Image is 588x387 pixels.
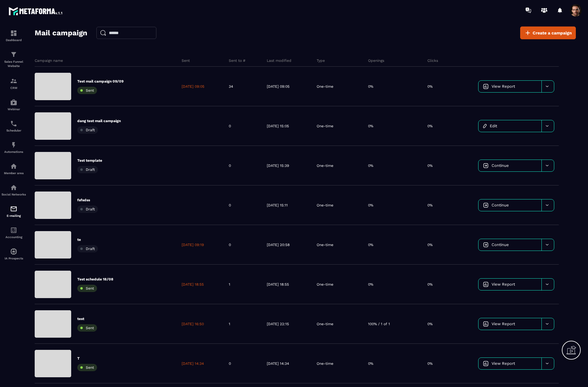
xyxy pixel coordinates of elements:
img: automations [10,99,17,106]
img: icon [483,361,489,366]
p: [DATE] 15:11 [267,203,288,208]
p: 0% [368,124,373,128]
a: View Report [478,279,541,290]
a: Edit [478,120,541,132]
img: icon [483,242,489,248]
p: One-time [317,84,333,89]
span: Sent [86,286,94,290]
p: One-time [317,203,333,208]
p: [DATE] 15:05 [267,124,289,128]
img: icon [483,84,489,89]
p: Last modified [267,58,291,63]
p: Member area [2,171,26,175]
a: automationsautomationsMember area [2,158,26,179]
p: Test template [77,158,102,163]
p: 1 [229,282,230,287]
p: Sales Funnel Website [2,60,26,68]
p: 1 [229,322,230,326]
span: Sent [86,88,94,93]
span: Draft [86,247,95,251]
span: View Report [492,282,515,287]
a: Create a campaign [520,26,576,39]
a: automationsautomationsWebinar [2,94,26,115]
p: 34 [229,84,233,89]
img: accountant [10,227,17,234]
p: 0% [368,203,373,208]
p: 0 [229,203,231,208]
a: Continue [478,239,541,251]
p: One-time [317,282,333,287]
p: [DATE] 09:19 [182,242,204,247]
span: View Report [492,322,515,326]
p: [DATE] 22:15 [267,322,289,326]
p: Sent to # [229,58,245,63]
p: Openings [368,58,384,63]
p: One-time [317,242,333,247]
img: scheduler [10,120,17,127]
p: [DATE] 18:55 [182,282,204,287]
span: Draft [86,207,95,211]
p: 0% [427,163,433,168]
p: One-time [317,163,333,168]
p: Social Networks [2,193,26,196]
img: automations [10,248,17,255]
p: IA Prospects [2,257,26,260]
p: [DATE] 15:39 [267,163,289,168]
p: T [77,356,97,361]
p: Sent [182,58,190,63]
img: automations [10,141,17,149]
img: formation [10,77,17,85]
p: [DATE] 14:34 [182,361,204,366]
img: icon [483,282,489,287]
p: Test schedule 18/08 [77,277,113,282]
img: email [10,205,17,213]
p: 0 [229,242,231,247]
p: 0% [427,322,433,326]
span: Sent [86,365,94,370]
p: [DATE] 16:50 [182,322,204,326]
p: 0% [368,361,373,366]
p: 0 [229,163,231,168]
p: Type [317,58,325,63]
span: Draft [86,167,95,172]
p: Test mail campaign 09/09 [77,79,124,84]
p: 0% [427,84,433,89]
p: 0% [427,282,433,287]
p: One-time [317,124,333,128]
p: [DATE] 14:34 [267,361,289,366]
img: formation [10,51,17,58]
p: [DATE] 09:05 [267,84,290,89]
p: One-time [317,322,333,326]
a: schedulerschedulerScheduler [2,115,26,137]
span: Continue [492,242,509,247]
span: View Report [492,361,515,366]
span: Edit [490,124,497,128]
span: Sent [86,326,94,330]
p: dang test mail campaign [77,118,121,123]
p: 0% [368,242,373,247]
a: Continue [478,160,541,171]
p: [DATE] 18:55 [267,282,289,287]
p: 0% [368,84,373,89]
p: [DATE] 20:58 [267,242,290,247]
p: [DATE] 09:05 [182,84,204,89]
p: 0% [368,163,373,168]
p: Clicks [427,58,438,63]
p: 0 [229,361,231,366]
p: Accounting [2,235,26,239]
span: Draft [86,128,95,132]
p: 0% [427,124,433,128]
p: One-time [317,361,333,366]
a: formationformationSales Funnel Website [2,46,26,73]
img: logo [9,5,63,16]
p: te [77,237,98,242]
p: Automations [2,150,26,153]
span: View Report [492,84,515,89]
a: View Report [478,81,541,92]
p: CRM [2,86,26,90]
span: Continue [492,163,509,168]
p: Campaign name [35,58,63,63]
img: icon [483,202,489,208]
p: Webinar [2,107,26,111]
a: Continue [478,199,541,211]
